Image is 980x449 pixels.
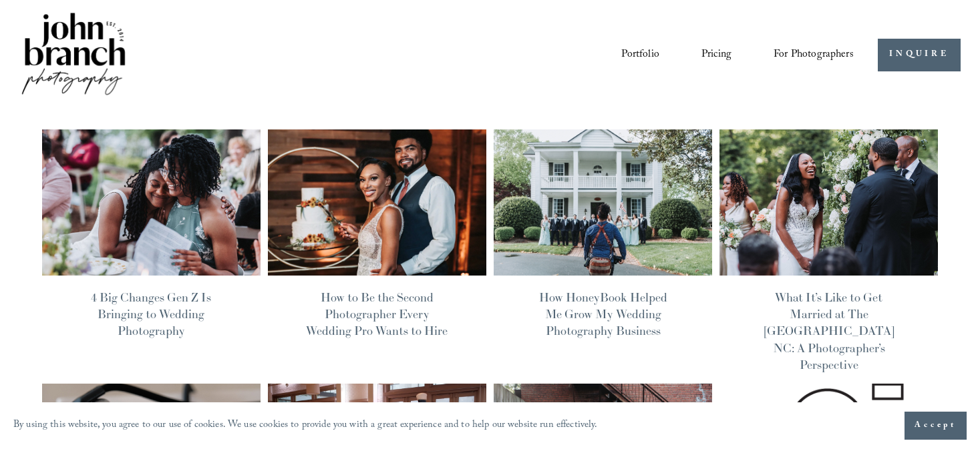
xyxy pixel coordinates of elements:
[13,416,598,436] p: By using this website, you agree to our use of cookies. We use cookies to provide you with a grea...
[915,419,957,432] span: Accept
[19,10,128,100] img: John Branch IV Photography
[91,290,211,338] a: 4 Big Changes Gen Z Is Bringing to Wedding Photography
[492,129,713,276] img: How HoneyBook Helped Me Grow My Wedding Photography Business
[764,290,894,372] a: What It’s Like to Get Married at The [GEOGRAPHIC_DATA] NC: A Photographer’s Perspective
[41,129,261,276] img: 4 Big Changes Gen Z Is Bringing to Wedding Photography
[718,129,939,276] img: What It’s Like to Get Married at The Bradford NC: A Photographer’s Perspective
[878,39,960,71] a: INQUIRE
[306,290,448,338] a: How to Be the Second Photographer Every Wedding Pro Wants to Hire
[774,45,854,65] span: For Photographers
[539,290,667,338] a: How HoneyBook Helped Me Grow My Wedding Photography Business
[905,412,967,440] button: Accept
[774,43,854,66] a: folder dropdown
[701,43,731,66] a: Pricing
[621,43,659,66] a: Portfolio
[267,129,487,276] img: How to Be the Second Photographer Every Wedding Pro Wants to Hire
